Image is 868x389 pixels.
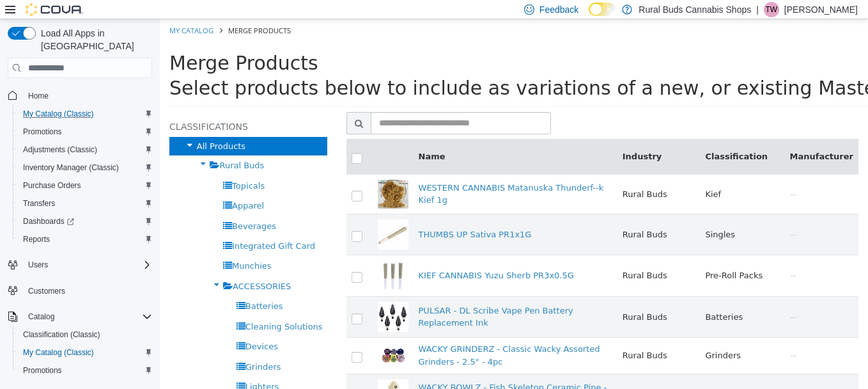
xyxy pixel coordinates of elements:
button: Reports [13,230,157,248]
td: -- [625,277,699,318]
span: Integrated Gift Card [72,222,155,232]
span: Promotions [23,127,62,137]
span: ACCESSORIES [73,262,131,272]
td: Grinders [540,319,624,355]
span: Classification (Classic) [23,329,100,340]
p: | [756,2,759,17]
span: Beverages [72,202,116,212]
a: Dashboards [13,212,157,230]
button: Promotions [13,361,157,379]
span: Load All Apps in [GEOGRAPHIC_DATA] [36,27,152,52]
span: Purchase Orders [18,178,152,193]
th: Manufacturer [625,120,699,155]
span: Merge Products [68,6,131,16]
span: Inventory Manager (Classic) [18,160,152,175]
td: Rural Buds [458,194,541,236]
a: My Catalog (Classic) [18,106,99,122]
a: KIEF CANNABIS Yuzu Sherb PR3x0.5G [259,251,414,261]
span: Customers [28,286,65,296]
button: Catalog [23,309,59,324]
span: Catalog [23,309,152,324]
a: Transfers [18,196,60,211]
p: Rural Buds Cannabis Shops [639,2,751,17]
span: All Products [37,122,86,132]
a: Promotions [18,124,67,139]
span: Adjustments (Classic) [18,142,152,157]
span: My Catalog (Classic) [23,347,94,358]
th: Industry [458,120,541,155]
a: WESTERN CANNABIS Matanuska Thunderf--k Kief 1g [259,164,444,186]
a: Promotions [18,363,67,378]
span: Home [28,91,49,101]
button: My Catalog (Classic) [13,344,157,361]
a: My Catalog [10,6,54,16]
span: Grinders [86,343,121,353]
input: Dark Mode [589,3,616,16]
img: 150 [218,241,249,272]
a: Reports [18,232,55,247]
td: -- [625,236,699,278]
td: -- [625,155,699,195]
span: Promotions [18,363,152,378]
span: Reports [18,232,152,247]
span: Transfers [18,196,152,211]
a: Customers [23,283,70,299]
span: My Catalog (Classic) [23,109,94,119]
span: Rural Buds [59,141,104,151]
td: -- [625,319,699,355]
button: Customers [3,282,157,300]
span: Promotions [23,365,62,376]
span: Customers [23,283,152,299]
span: Users [28,260,48,270]
button: My Catalog (Classic) [13,105,157,123]
span: Topicals [72,162,105,171]
a: My Catalog (Classic) [18,345,99,360]
span: TW [766,2,778,17]
td: Rural Buds [458,155,541,195]
span: Home [23,87,152,103]
th: Classification [540,120,624,155]
span: Promotions [18,124,152,139]
td: Batteries [540,277,624,318]
span: Users [23,257,152,273]
button: Inventory Manager (Classic) [13,159,157,177]
a: Purchase Orders [18,178,86,193]
button: Users [23,257,53,273]
span: Cleaning Solutions [86,303,163,312]
img: 150 [218,161,249,189]
a: Classification (Classic) [18,327,105,342]
td: Kief [540,155,624,195]
span: Apparel [72,182,104,191]
span: Transfers [23,198,55,209]
span: Reports [23,234,50,244]
span: Dashboards [18,214,152,229]
td: -- [625,194,699,236]
img: 150 [218,200,249,231]
span: My Catalog (Classic) [18,345,152,360]
span: Devices [86,322,118,332]
a: Dashboards [18,214,79,229]
span: Feedback [539,3,578,16]
img: 150 [218,283,249,313]
td: Pre-Roll Packs [540,236,624,278]
p: [PERSON_NAME] [784,2,858,17]
span: Merge Products [10,33,159,55]
a: WACKY BOWLZ - Fish Skeleton Ceramic Pipe - 4" [259,363,447,386]
td: Rural Buds [458,277,541,318]
a: WACKY GRINDERZ - Classic Wacky Assorted Grinders - 2.5" - 4pc [259,325,440,347]
img: 150 [218,324,249,349]
button: Purchase Orders [13,177,157,194]
span: Dashboards [23,216,74,226]
a: PULSAR - DL Scribe Vape Pen Battery Replacement Ink [259,287,414,309]
button: Promotions [13,123,157,141]
span: Select products below to include as variations of a new, or existing Master Product. [10,58,809,80]
span: Inventory Manager (Classic) [23,163,119,173]
span: Adjustments (Classic) [23,145,97,155]
span: Munchies [72,242,111,251]
h5: Classifications [10,100,167,115]
img: Cova [26,3,83,16]
a: Inventory Manager (Classic) [18,160,124,175]
div: Tianna Wanders [764,2,779,17]
a: Adjustments (Classic) [18,142,102,157]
